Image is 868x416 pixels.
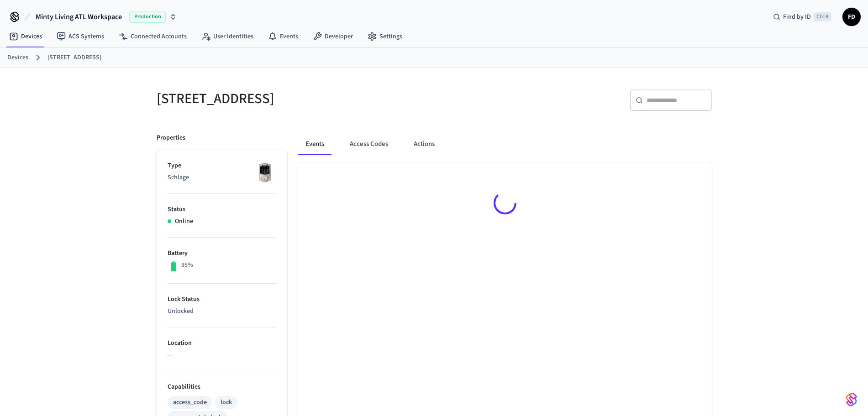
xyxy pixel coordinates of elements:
button: Access Codes [342,133,395,155]
p: Schlage [168,173,276,182]
h5: [STREET_ADDRESS] [157,89,429,108]
div: access_code [173,398,207,407]
p: Type [168,161,276,171]
a: Devices [2,28,49,45]
a: Developer [305,28,360,45]
a: Devices [7,53,28,62]
p: Lock Status [168,295,276,304]
a: User Identities [194,28,261,45]
a: ACS Systems [49,28,111,45]
button: Events [298,133,331,155]
p: Status [168,205,276,214]
a: Connected Accounts [111,28,194,45]
a: Settings [360,28,410,45]
button: Actions [406,133,442,155]
p: Capabilities [168,382,276,392]
div: lock [221,398,232,407]
img: SeamLogoGradient.69752ec5.svg [846,392,857,407]
img: Schlage Sense Smart Deadbolt with Camelot Trim, Front [253,161,276,184]
div: Find by IDCtrl K [766,9,839,25]
a: [STREET_ADDRESS] [47,53,101,62]
p: — [168,350,276,360]
p: Location [168,338,276,348]
p: Unlocked [168,307,276,316]
p: 95% [181,260,193,270]
span: Minty Living ATL Workspace [36,11,122,22]
p: Battery [168,249,276,258]
a: Events [261,28,305,45]
span: Production [129,11,166,23]
span: Find by ID [783,12,811,21]
p: Online [175,217,193,226]
div: ant example [298,133,712,155]
p: Properties [157,133,185,143]
button: FD [842,8,861,26]
span: Ctrl K [814,12,831,21]
span: FD [843,9,860,25]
